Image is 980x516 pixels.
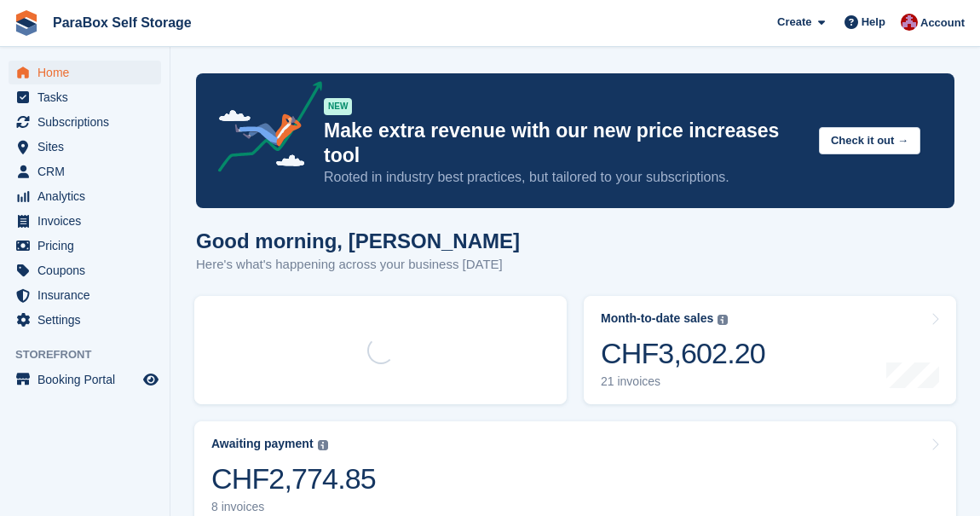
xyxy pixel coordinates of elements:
[777,14,811,31] span: Create
[718,315,728,325] img: icon-info-grey-7440780725fd019a000dd9b08b2336e03edf1995a4989e88bcd33f0948082b44.svg
[9,368,161,391] a: menu
[9,159,161,183] a: menu
[324,119,805,168] p: Make extra revenue with our new price increases tool
[15,346,170,363] span: Storefront
[37,61,140,84] span: Home
[204,81,323,178] img: price-adjustments-announcement-icon-8257ccfd72463d97f412b2fc003d46551f7dbcb40ab6d574587a9cd5c0d94...
[37,85,140,109] span: Tasks
[601,374,765,389] div: 21 invoices
[9,283,161,307] a: menu
[14,10,39,36] img: stora-icon-8386f47178a22dfd0bd8f6a31ec36ba5ce8667c1dd55bd0f319d3a0aa187defe.svg
[37,234,140,258] span: Pricing
[9,308,161,332] a: menu
[46,9,199,37] a: ParaBox Self Storage
[211,461,376,496] div: CHF2,774.85
[9,234,161,258] a: menu
[37,209,140,233] span: Invoices
[862,14,885,31] span: Help
[37,368,140,391] span: Booking Portal
[37,110,140,134] span: Subscriptions
[9,110,161,134] a: menu
[9,85,161,109] a: menu
[9,258,161,282] a: menu
[211,500,376,514] div: 8 invoices
[37,308,140,332] span: Settings
[37,159,140,183] span: CRM
[196,255,520,275] p: Here's what's happening across your business [DATE]
[141,369,161,390] a: Preview store
[37,184,140,208] span: Analytics
[37,135,140,159] span: Sites
[9,61,161,84] a: menu
[920,14,965,32] span: Account
[324,98,352,115] div: NEW
[318,440,328,450] img: icon-info-grey-7440780725fd019a000dd9b08b2336e03edf1995a4989e88bcd33f0948082b44.svg
[324,168,805,187] p: Rooted in industry best practices, but tailored to your subscriptions.
[196,229,520,252] h1: Good morning, [PERSON_NAME]
[601,336,765,371] div: CHF3,602.20
[37,258,140,282] span: Coupons
[9,135,161,159] a: menu
[819,127,920,155] button: Check it out →
[901,14,918,31] img: Yan Grandjean
[37,283,140,307] span: Insurance
[9,209,161,233] a: menu
[601,311,713,326] div: Month-to-date sales
[9,184,161,208] a: menu
[211,437,314,451] div: Awaiting payment
[584,296,956,404] a: Month-to-date sales CHF3,602.20 21 invoices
